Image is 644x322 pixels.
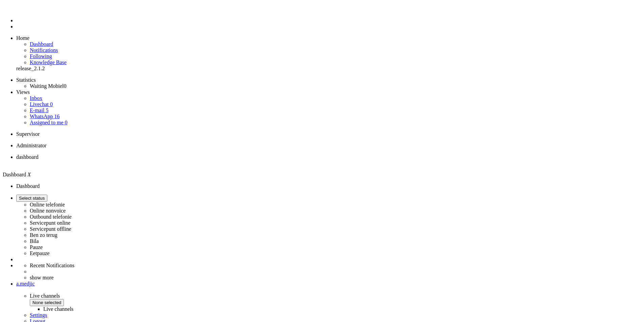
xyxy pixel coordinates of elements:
span: 5 [46,107,49,113]
li: Home menu item [16,35,641,41]
span: Live channels [30,293,641,312]
label: Bila [30,238,39,244]
a: Omnidesk [16,5,28,11]
ul: Menu [3,5,641,30]
a: show more [30,275,54,280]
a: Assigned to me 0 [30,120,68,125]
li: Tickets menu [16,24,641,30]
li: Dashboard [16,154,641,166]
li: Select status Online telefonieOnline nonvoiceOutbound telefonieServicepunt onlineServicepunt offl... [16,195,641,256]
a: Livechat 0 [30,101,53,107]
label: Servicepunt online [30,220,70,226]
div: Close tab [16,160,641,166]
a: Following [30,53,52,59]
a: E-mail 5 [30,107,49,113]
span: E-mail [30,107,45,113]
label: Servicepunt offline [30,226,71,232]
span: Knowledge Base [30,59,67,65]
span: Notifications [30,47,58,53]
label: Pauze [30,244,43,250]
li: Recent Notifications [30,263,641,269]
a: WhatsApp 16 [30,114,59,119]
span: Assigned to me [30,120,64,125]
label: Live channels [43,306,73,312]
a: Settings [30,312,47,318]
li: Views [16,89,641,95]
a: Inbox [30,95,42,101]
a: Dashboard menu item [30,41,53,47]
label: Eetpauze [30,250,50,256]
li: Supervisor [16,131,641,137]
li: Dashboard [16,183,641,189]
ul: dashboard menu items [3,35,641,72]
button: Select status [16,195,47,202]
a: a.medjic [16,281,641,287]
a: Waiting Mobiel [30,83,66,89]
li: Statistics [16,77,641,83]
a: Notifications menu item [30,47,58,53]
label: Ben zo terug [30,232,57,238]
span: Select status [19,196,45,201]
span: 0 [65,120,68,125]
span: 0 [64,83,66,89]
span: release_2.1.2 [16,66,45,71]
label: Online nonvoice [30,208,66,214]
span: Dashboard [30,41,53,47]
span: dashboard [16,154,39,160]
li: Dashboard menu [16,18,641,24]
a: Knowledge base [30,59,67,65]
label: Outbound telefonie [30,214,72,220]
span: WhatsApp [30,114,53,119]
label: Online telefonie [30,202,65,207]
span: 0 [50,101,53,107]
span: None selected [32,300,61,305]
span: Livechat [30,101,49,107]
li: Administrator [16,143,641,149]
button: None selected [30,299,64,306]
span: 16 [54,114,59,119]
span: Dashboard [3,172,26,177]
i: X [27,172,31,177]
